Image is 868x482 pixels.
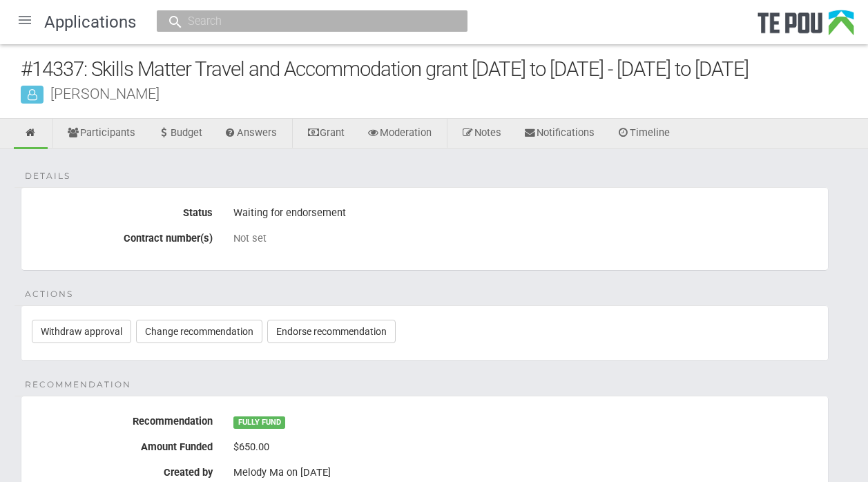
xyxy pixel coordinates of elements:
[147,119,213,149] a: Budget
[25,170,70,182] span: Details
[233,202,818,225] div: Waiting for endorsement
[451,119,512,149] a: Notes
[606,119,680,149] a: Timeline
[214,119,288,149] a: Answers
[21,86,868,101] div: [PERSON_NAME]
[21,410,223,427] label: Recommendation
[21,436,223,453] label: Amount Funded
[356,119,442,149] a: Moderation
[25,288,73,300] span: Actions
[513,119,605,149] a: Notifications
[57,119,146,149] a: Participants
[233,466,818,479] div: Melody Ma on [DATE]
[21,227,223,244] label: Contract number(s)
[21,461,223,479] label: Created by
[21,202,223,219] label: Status
[32,320,131,343] a: Withdraw approval
[136,320,262,343] a: Change recommendation
[233,436,818,459] div: $650.00
[267,320,396,343] a: Endorse recommendation
[233,416,285,429] span: FULLY FUND
[296,119,355,149] a: Grant
[233,232,818,244] div: Not set
[25,378,131,391] span: Recommendation
[184,14,427,28] input: Search
[21,55,868,84] div: #14337: Skills Matter Travel and Accommodation grant [DATE] to [DATE] - [DATE] to [DATE]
